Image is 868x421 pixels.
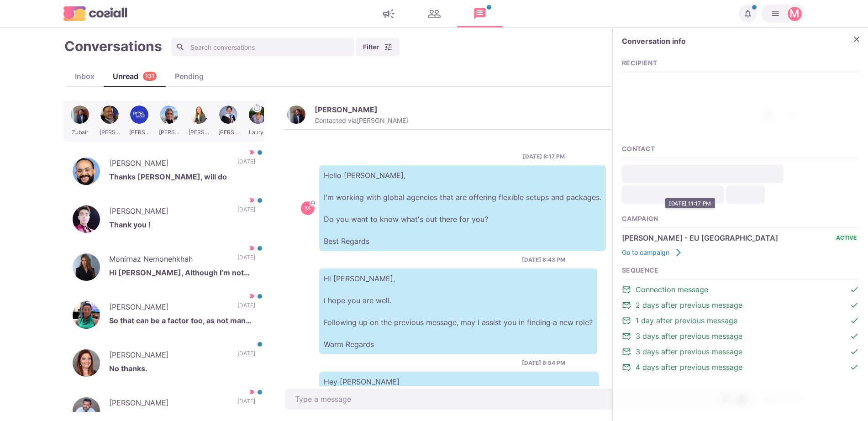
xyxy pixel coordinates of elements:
p: [PERSON_NAME] [109,397,228,411]
h3: Recipient [622,59,859,67]
div: Inbox [66,71,104,82]
p: [PERSON_NAME] [109,349,228,363]
p: No thanks. [109,363,255,377]
span: 4 days after previous message [636,362,742,373]
p: [DATE] 8:54 PM [522,359,565,367]
button: Filter [356,38,400,56]
img: Matt Montalvo [73,158,100,185]
h2: Conversation info [622,37,845,46]
p: [PERSON_NAME] [109,301,228,315]
p: 131 [145,72,154,81]
span: active [834,234,859,242]
div: Unread [104,71,166,82]
img: Manish Singh [73,205,100,233]
p: [PERSON_NAME] [109,205,228,219]
h3: Campaign [622,215,859,223]
p: So that can be a factor too, as not many as companies have that budget [109,315,255,329]
p: Contacted via [PERSON_NAME] [315,116,408,125]
p: Hi [PERSON_NAME], Although I’m not actively looking for a new opportunity at the moment, you’re w... [109,267,255,281]
button: Zubair Yusuf[PERSON_NAME]Contacted via[PERSON_NAME] [287,105,408,125]
span: 1 day after previous message [636,315,737,326]
p: [DATE] [237,349,255,363]
img: logo [63,6,127,21]
svg: avatar [310,200,315,205]
p: [DATE] 8:17 PM [523,153,565,161]
button: Martin [762,5,805,23]
div: Pending [166,71,213,82]
img: Zubair Yusuf [287,105,305,124]
img: Monirnaz Nemonehkhah [73,253,100,281]
span: Connection message [636,284,708,295]
img: Natasha Francis [73,301,100,329]
span: 3 days after previous message [636,331,742,342]
h1: Conversations [64,38,162,54]
p: [DATE] 8:43 PM [522,256,565,264]
span: 2 days after previous message [636,300,742,310]
span: [PERSON_NAME] - EU [GEOGRAPHIC_DATA] [622,232,778,243]
p: Thanks [PERSON_NAME], will do [109,171,255,185]
p: [DATE] [237,397,255,411]
span: 3 days after previous message [636,346,742,357]
p: [DATE] [237,253,255,267]
input: Search conversations [171,38,354,56]
p: Monirnaz Nemonehkhah [109,253,228,267]
button: Close [850,32,863,46]
p: [PERSON_NAME] [315,105,378,114]
p: Thank you ! [109,219,255,233]
p: Hello [PERSON_NAME], I'm working with global agencies that are offering flexible setups and packa... [319,165,606,251]
p: Hi [PERSON_NAME], I hope you are well. Following up on the previous message, may I assist you in ... [319,268,597,354]
p: [PERSON_NAME] [109,158,228,171]
h3: Contact [622,145,859,153]
p: [DATE] [237,205,255,219]
p: [DATE] [237,301,255,315]
button: Notifications [739,5,757,23]
img: Katharine Jayne [73,349,100,377]
div: Martin [789,8,800,19]
p: [DATE] [237,158,255,171]
div: Martin [305,205,310,211]
h3: Sequence [622,267,859,274]
a: Go to campaign [622,248,683,257]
